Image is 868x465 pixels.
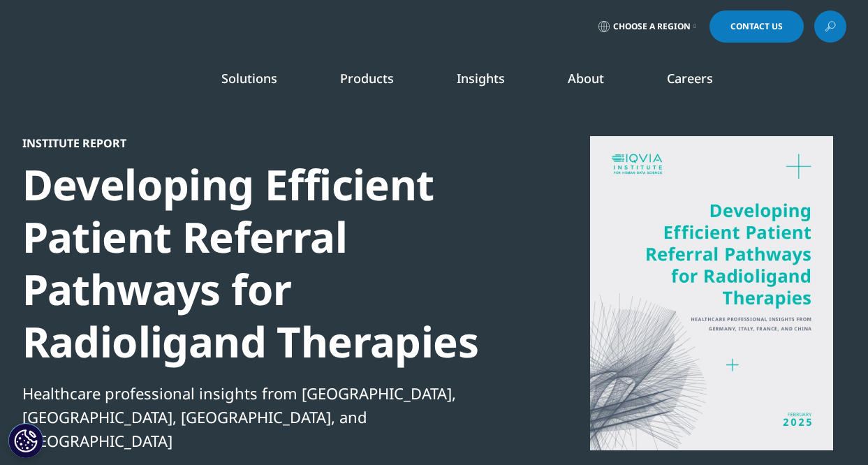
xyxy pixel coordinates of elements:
[730,22,783,31] span: Contact Us
[667,70,713,87] a: Careers
[22,136,501,150] div: Institute Report
[340,70,394,87] a: Products
[457,70,505,87] a: Insights
[221,70,277,87] a: Solutions
[613,21,691,32] span: Choose a Region
[568,70,604,87] a: About
[8,423,43,458] button: Cookie 設定
[140,49,846,115] nav: Primary
[22,158,501,368] div: Developing Efficient Patient Referral Pathways for Radioligand Therapies
[709,10,804,43] a: Contact Us
[22,381,501,452] div: Healthcare professional insights from [GEOGRAPHIC_DATA], [GEOGRAPHIC_DATA], [GEOGRAPHIC_DATA], an...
